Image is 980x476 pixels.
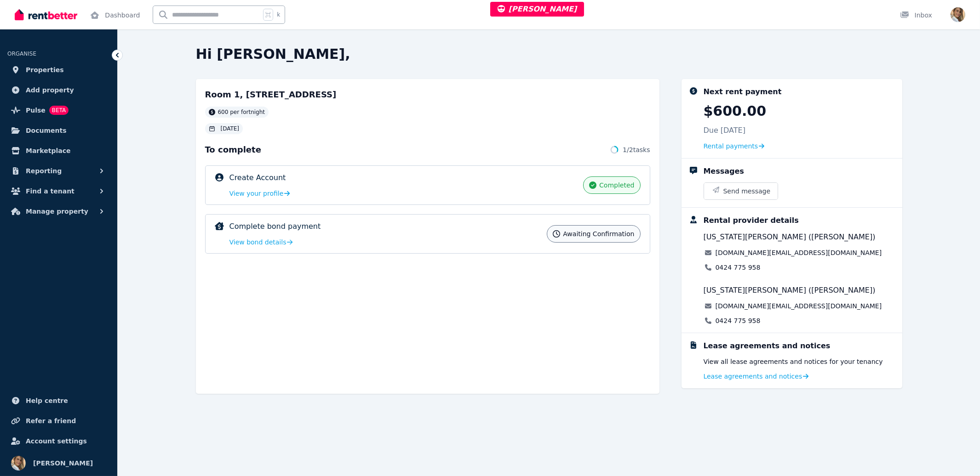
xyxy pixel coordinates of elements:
[26,145,70,156] span: Marketplace
[704,103,767,119] p: $600.00
[716,248,882,257] a: [DOMAIN_NAME][EMAIL_ADDRESS][DOMAIN_NAME]
[277,11,280,18] span: k
[7,202,110,221] button: Manage property
[7,391,110,410] a: Help centre
[704,285,876,296] span: [US_STATE][PERSON_NAME] ([PERSON_NAME])
[26,436,87,447] span: Account settings
[704,125,746,136] p: Due [DATE]
[7,81,110,99] a: Add property
[7,51,36,57] span: ORGANISE
[11,456,26,470] img: Jodie Cartmer
[26,186,75,197] span: Find a tenant
[26,415,76,426] span: Refer a friend
[205,88,337,101] h2: Room 1, [STREET_ADDRESS]
[221,125,240,132] span: [DATE]
[215,222,224,230] img: Complete bond payment
[7,182,110,200] button: Find a tenant
[229,189,284,198] span: View your profile
[716,301,882,311] a: [DOMAIN_NAME][EMAIL_ADDRESS][DOMAIN_NAME]
[7,61,110,79] a: Properties
[218,108,265,116] span: 600 per fortnight
[951,7,965,22] img: Jodie Cartmer
[563,229,634,238] span: Awaiting confirmation
[26,85,74,96] span: Add property
[704,232,876,243] span: [US_STATE][PERSON_NAME] ([PERSON_NAME])
[15,8,77,22] img: RentBetter
[7,432,110,450] a: Account settings
[229,172,286,183] p: Create Account
[704,372,809,381] a: Lease agreements and notices
[704,183,778,199] button: Send message
[623,145,650,154] span: 1 / 2 tasks
[704,166,744,177] div: Messages
[229,238,287,247] span: View bond details
[704,142,758,151] span: Rental payments
[723,187,771,196] span: Send message
[26,64,64,75] span: Properties
[7,101,110,119] a: PulseBETA
[229,221,321,232] p: Complete bond payment
[704,372,802,381] span: Lease agreements and notices
[599,181,634,190] span: completed
[704,142,765,151] a: Rental payments
[26,165,62,176] span: Reporting
[704,357,883,366] p: View all lease agreements and notices for your tenancy
[704,86,782,97] div: Next rent payment
[205,143,261,156] span: To complete
[229,189,290,198] a: View your profile
[7,412,110,430] a: Refer a friend
[26,105,46,116] span: Pulse
[716,263,761,272] a: 0424 775 958
[26,395,68,406] span: Help centre
[26,125,67,136] span: Documents
[49,106,69,115] span: BETA
[704,340,831,351] div: Lease agreements and notices
[196,46,902,62] h2: Hi [PERSON_NAME],
[900,11,932,20] div: Inbox
[704,215,799,226] div: Rental provider details
[26,206,88,217] span: Manage property
[7,162,110,180] button: Reporting
[716,316,761,325] a: 0424 775 958
[7,142,110,160] a: Marketplace
[7,121,110,140] a: Documents
[498,5,577,13] span: [PERSON_NAME]
[33,458,93,469] span: [PERSON_NAME]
